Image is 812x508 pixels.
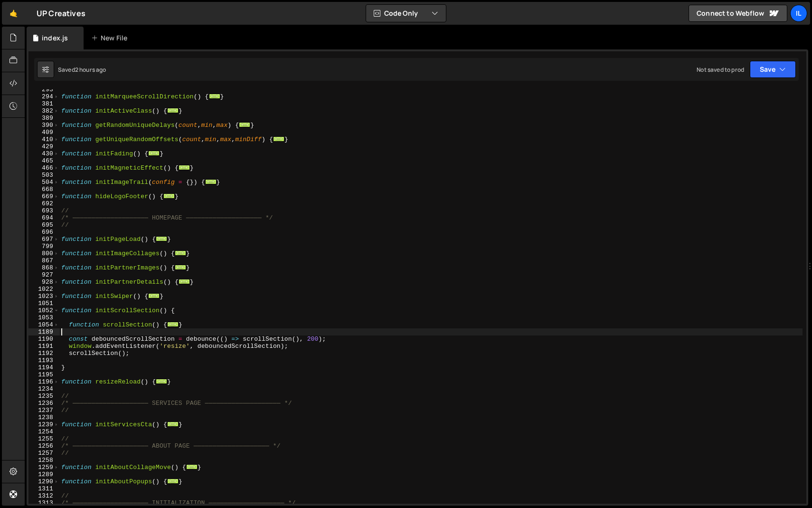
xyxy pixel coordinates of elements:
div: 927 [28,271,59,278]
div: Not saved to prod [697,66,744,74]
div: 1239 [28,421,59,428]
a: Connect to Webflow [689,5,787,22]
a: 🤙 [2,2,25,25]
div: 1234 [28,385,59,393]
span: ... [148,293,160,298]
span: ... [148,151,160,156]
div: 466 [28,164,59,172]
div: Saved [58,66,106,74]
button: Save [750,61,796,78]
div: 1290 [28,478,59,485]
div: New File [91,33,131,43]
div: 465 [28,157,59,164]
span: ... [179,165,190,170]
span: ... [179,279,190,284]
div: 503 [28,172,59,179]
div: 1052 [28,307,59,314]
div: 293 [28,86,59,93]
div: 1053 [28,314,59,321]
div: 1191 [28,343,59,350]
span: ... [167,422,179,427]
div: 693 [28,207,59,214]
div: 1189 [28,328,59,335]
div: 1254 [28,428,59,435]
div: 1258 [28,457,59,464]
div: 1196 [28,378,59,385]
div: 694 [28,214,59,221]
div: 390 [28,122,59,129]
div: 868 [28,264,59,271]
div: 1192 [28,350,59,357]
a: Il [790,5,807,22]
div: index.js [42,33,68,43]
span: ... [186,464,198,470]
div: 1194 [28,364,59,371]
span: ... [175,265,186,270]
div: 1054 [28,321,59,328]
div: 697 [28,236,59,243]
span: ... [175,250,186,256]
div: UP Creatives [37,8,85,19]
span: ... [239,122,250,127]
div: 1312 [28,492,59,499]
div: 409 [28,129,59,136]
span: ... [163,193,175,199]
div: 1257 [28,450,59,457]
span: ... [205,179,217,184]
div: 430 [28,150,59,157]
div: 1190 [28,335,59,343]
div: 1193 [28,357,59,364]
span: ... [167,479,179,484]
div: 1235 [28,393,59,400]
div: 692 [28,200,59,207]
div: 1236 [28,400,59,407]
div: 1313 [28,499,59,507]
div: 1023 [28,293,59,300]
span: ... [273,136,284,142]
div: 504 [28,179,59,186]
div: 1195 [28,371,59,378]
div: 2 hours ago [75,66,106,74]
div: 294 [28,93,59,100]
div: 928 [28,278,59,286]
div: 1022 [28,286,59,293]
div: 669 [28,193,59,200]
div: 381 [28,100,59,107]
div: 1238 [28,414,59,421]
div: 799 [28,243,59,250]
span: ... [156,379,167,384]
div: 382 [28,107,59,115]
span: ... [167,322,179,327]
button: Code Only [366,5,446,22]
div: 1311 [28,485,59,492]
div: 800 [28,250,59,257]
span: ... [209,94,220,99]
div: 1237 [28,407,59,414]
span: ... [167,108,179,113]
div: 1255 [28,435,59,442]
div: 1289 [28,471,59,478]
div: 1256 [28,442,59,450]
div: 389 [28,115,59,122]
div: 410 [28,136,59,143]
div: 696 [28,229,59,236]
div: 867 [28,257,59,264]
div: 1051 [28,300,59,307]
div: 695 [28,221,59,229]
div: 668 [28,186,59,193]
span: ... [156,236,167,241]
div: 429 [28,143,59,150]
div: 1259 [28,464,59,471]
